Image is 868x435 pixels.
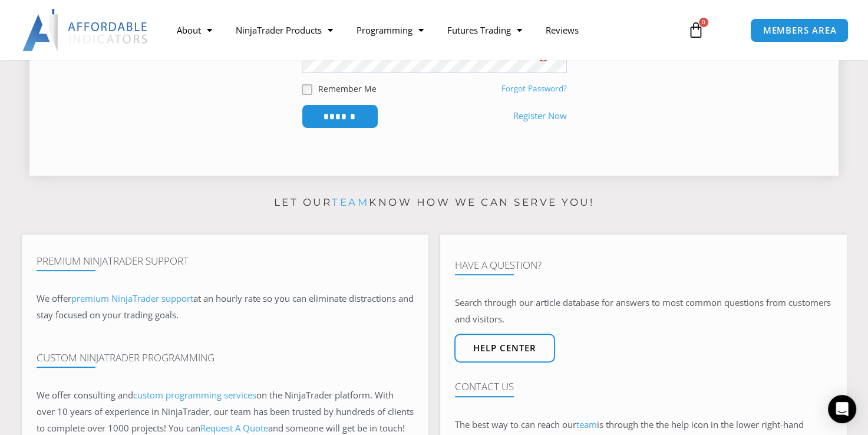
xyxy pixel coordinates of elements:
a: Help center [454,334,555,362]
span: on the NinjaTrader platform. With over 10 years of experience in NinjaTrader, our team has been t... [37,389,414,434]
h4: Custom NinjaTrader Programming [37,352,414,364]
h4: Premium NinjaTrader Support [37,255,414,267]
nav: Menu [165,17,677,44]
span: 0 [699,18,708,27]
a: Forgot Password? [501,83,567,94]
a: MEMBERS AREA [750,18,849,42]
a: custom programming services [133,389,256,401]
h4: Contact Us [455,381,832,393]
span: We offer [37,292,71,304]
span: at an hourly rate so you can eliminate distractions and stay focused on your trading goals. [37,292,414,321]
span: Help center [473,344,536,352]
a: team [576,418,597,430]
a: Reviews [534,17,590,44]
span: MEMBERS AREA [763,26,836,35]
label: Remember Me [318,83,377,95]
a: 0 [670,13,722,47]
a: NinjaTrader Products [224,17,345,44]
p: Let our know how we can serve you! [22,193,847,212]
div: Open Intercom Messenger [828,395,856,423]
a: Register Now [513,108,567,124]
a: Futures Trading [435,17,534,44]
p: Search through our article database for answers to most common questions from customers and visit... [455,295,832,328]
a: Request A Quote [200,422,268,434]
a: About [165,17,224,44]
a: team [332,196,369,208]
a: Programming [345,17,435,44]
span: We offer consulting and [37,389,256,401]
a: premium NinjaTrader support [71,292,193,304]
h4: Have A Question? [455,259,832,271]
img: LogoAI | Affordable Indicators – NinjaTrader [22,9,149,51]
